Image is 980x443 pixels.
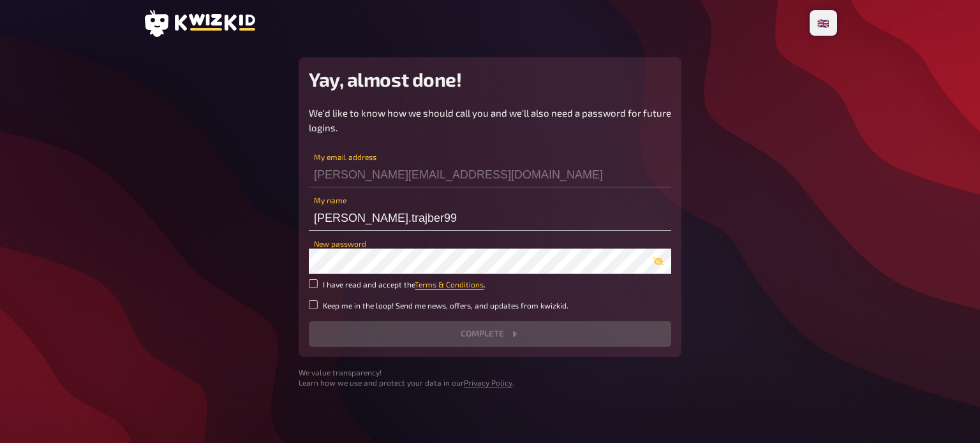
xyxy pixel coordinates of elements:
a: Privacy Policy [464,378,512,387]
small: I have read and accept the . [323,279,486,290]
input: My name [309,205,671,231]
a: Terms & Conditions [415,280,484,289]
h2: Yay, almost done! [309,68,671,91]
li: 🇬🇧 [812,13,835,33]
input: My email address [309,162,671,187]
p: We'd like to know how we should call you and we'll also need a password for future logins. [309,106,671,134]
button: Complete [309,321,671,347]
small: Keep me in the loop! Send me news, offers, and updates from kwizkid. [323,300,568,311]
small: We value transparency! Learn how we use and protect your data in our . [299,367,681,389]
